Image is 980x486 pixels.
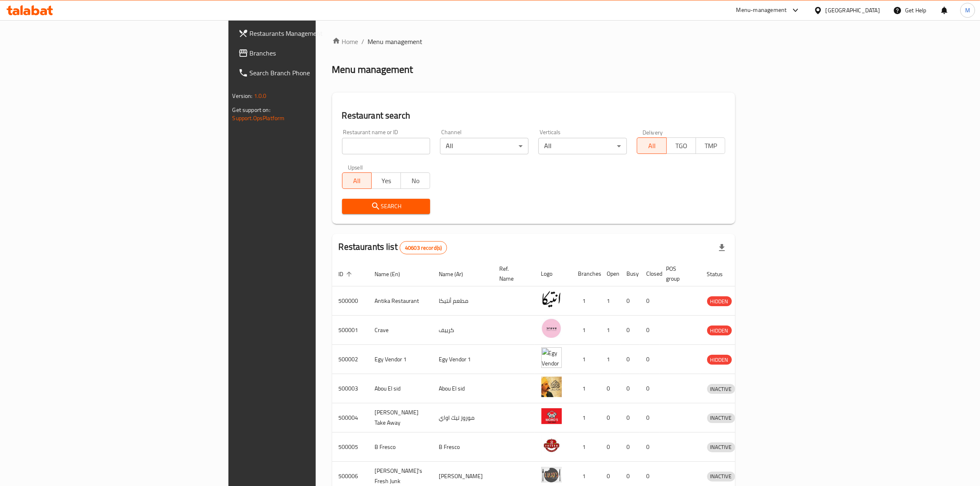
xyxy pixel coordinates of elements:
nav: breadcrumb [332,37,736,47]
span: 40603 record(s) [400,244,447,252]
td: 1 [601,345,620,374]
label: Delivery [642,129,663,135]
button: Yes [371,172,401,189]
span: TMP [699,140,722,152]
td: 1 [572,286,601,316]
img: Egy Vendor 1 [541,347,562,368]
span: HIDDEN [707,355,732,365]
span: HIDDEN [707,297,732,306]
span: Name (En) [375,269,411,279]
td: B Fresco [368,433,433,462]
div: Total records count [400,241,447,254]
span: INACTIVE [707,384,735,394]
th: Open [601,261,620,286]
div: INACTIVE [707,413,735,423]
span: INACTIVE [707,472,735,481]
td: 0 [601,433,620,462]
td: موروز تيك اواي [433,403,493,433]
span: Yes [375,175,398,187]
div: All [538,138,627,154]
img: Moro's Take Away [541,406,562,426]
div: Menu-management [736,5,787,15]
span: POS group [666,264,691,284]
a: Support.OpsPlatform [233,113,285,123]
span: M [965,6,970,15]
td: 1 [572,433,601,462]
td: 0 [620,374,640,403]
span: Branches [250,48,386,58]
span: Ref. Name [500,264,525,284]
td: 0 [620,433,640,462]
span: Status [707,269,734,279]
span: All [640,140,663,152]
td: 0 [640,316,660,345]
button: All [342,172,372,189]
td: [PERSON_NAME] Take Away [368,403,433,433]
span: No [404,175,427,187]
td: Abou El sid [433,374,493,403]
div: [GEOGRAPHIC_DATA] [826,6,880,15]
span: HIDDEN [707,326,732,335]
img: Crave [541,318,562,339]
img: B Fresco [541,435,562,456]
td: 1 [572,345,601,374]
td: Crave [368,316,433,345]
th: Branches [572,261,601,286]
span: INACTIVE [707,442,735,452]
td: 1 [572,316,601,345]
td: 0 [620,403,640,433]
span: Restaurants Management [250,28,386,38]
img: Antika Restaurant [541,289,562,309]
td: 0 [620,316,640,345]
td: 0 [640,286,660,316]
td: 0 [640,433,660,462]
span: TGO [670,140,693,152]
h2: Restaurant search [342,109,726,122]
div: INACTIVE [707,472,735,481]
a: Restaurants Management [232,23,392,43]
div: HIDDEN [707,296,732,306]
a: Branches [232,43,392,63]
img: Abou El sid [541,377,562,397]
span: INACTIVE [707,413,735,423]
h2: Menu management [332,63,413,76]
td: Abou El sid [368,374,433,403]
label: Upsell [348,164,363,170]
th: Closed [640,261,660,286]
td: 0 [640,345,660,374]
td: مطعم أنتيكا [433,286,493,316]
span: All [346,175,368,187]
td: كرييف [433,316,493,345]
span: Search [349,201,424,212]
td: Egy Vendor 1 [368,345,433,374]
td: 0 [640,403,660,433]
span: ID [339,269,354,279]
div: Export file [712,238,732,258]
button: No [400,172,430,189]
td: Egy Vendor 1 [433,345,493,374]
td: 1 [572,403,601,433]
td: 0 [601,403,620,433]
td: 1 [572,374,601,403]
span: Version: [233,91,253,101]
div: All [440,138,528,154]
button: Search [342,199,431,214]
td: B Fresco [433,433,493,462]
td: 1 [601,286,620,316]
span: 1.0.0 [254,91,267,101]
img: Lujo's Fresh Junk [541,464,562,485]
a: Search Branch Phone [232,63,392,83]
button: TMP [696,137,725,154]
td: Antika Restaurant [368,286,433,316]
td: 0 [620,286,640,316]
input: Search for restaurant name or ID.. [342,138,431,154]
span: Menu management [368,37,423,47]
span: Name (Ar) [439,269,474,279]
th: Logo [535,261,572,286]
h2: Restaurants list [339,241,447,254]
td: 1 [601,316,620,345]
th: Busy [620,261,640,286]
